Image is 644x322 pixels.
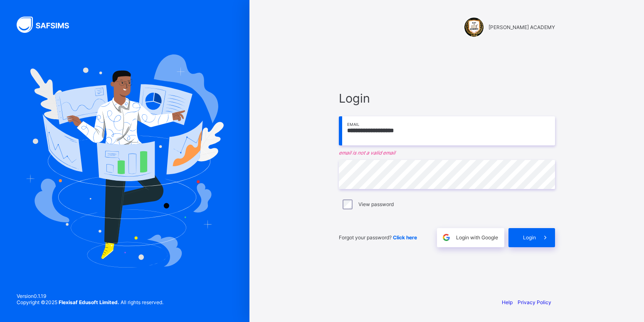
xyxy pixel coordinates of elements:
img: Hero Image [26,54,224,267]
span: Login [523,234,536,241]
span: Forgot your password? [339,234,417,241]
label: View password [358,201,394,207]
strong: Flexisaf Edusoft Limited. [59,299,119,305]
a: Privacy Policy [518,299,551,305]
a: Click here [393,234,417,241]
span: Login [339,91,555,106]
span: Copyright © 2025 All rights reserved. [17,299,163,305]
span: Login with Google [456,234,498,241]
img: SAFSIMS Logo [17,17,79,33]
span: Version 0.1.19 [17,293,163,299]
img: google.396cfc9801f0270233282035f929180a.svg [442,233,451,242]
em: email is not a valid email [339,150,555,156]
a: Help [502,299,513,305]
span: [PERSON_NAME] ACADEMY [489,24,555,30]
